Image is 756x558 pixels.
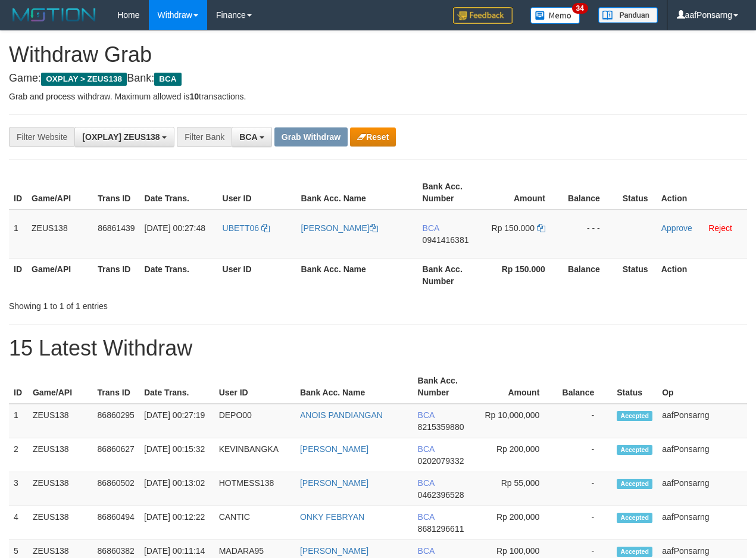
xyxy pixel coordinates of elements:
span: BCA [418,546,435,556]
th: Action [657,258,747,292]
span: OXPLAY > ZEUS138 [41,73,127,86]
th: Bank Acc. Number [418,258,485,292]
h4: Game: Bank: [9,73,747,85]
th: Status [618,258,657,292]
span: BCA [418,444,435,454]
span: BCA [418,478,435,488]
span: [OXPLAY] ZEUS138 [82,132,160,142]
th: Bank Acc. Number [413,370,479,404]
th: Game/API [27,258,93,292]
span: BCA [418,410,435,420]
th: Balance [563,258,618,292]
span: Accepted [617,547,652,557]
span: Accepted [617,411,652,421]
a: [PERSON_NAME] [300,546,368,556]
div: Filter Bank [177,127,232,147]
td: Rp 55,000 [479,472,558,506]
th: Bank Acc. Name [296,176,418,210]
th: Balance [563,176,618,210]
span: Copy 0462396528 to clipboard [418,490,464,500]
th: User ID [214,370,295,404]
button: Grab Withdraw [274,127,348,146]
a: UBETT06 [223,223,270,233]
th: Game/API [28,370,93,404]
span: Copy 8215359880 to clipboard [418,422,464,432]
a: Copy 150000 to clipboard [537,223,545,233]
th: Date Trans. [140,258,218,292]
th: Action [657,176,747,210]
h1: Withdraw Grab [9,43,747,67]
th: ID [9,176,27,210]
td: Rp 10,000,000 [479,404,558,438]
td: 86860295 [93,404,139,438]
td: 4 [9,506,28,540]
td: - [557,404,612,438]
td: - [557,506,612,540]
span: [DATE] 00:27:48 [145,223,205,233]
a: ANOIS PANDIANGAN [300,410,383,420]
span: Copy 0202079332 to clipboard [418,456,464,466]
span: Accepted [617,479,652,489]
th: Balance [557,370,612,404]
th: Game/API [27,176,93,210]
td: - [557,438,612,472]
strong: 10 [189,92,199,101]
td: Rp 200,000 [479,438,558,472]
td: 3 [9,472,28,506]
td: DEPO00 [214,404,295,438]
td: ZEUS138 [28,404,93,438]
a: Reject [708,223,732,233]
th: Trans ID [93,258,139,292]
td: ZEUS138 [28,472,93,506]
td: 86860502 [93,472,139,506]
th: Status [618,176,657,210]
th: Bank Acc. Number [418,176,485,210]
a: [PERSON_NAME] [300,478,368,488]
td: aafPonsarng [657,472,747,506]
img: Button%20Memo.svg [530,7,580,24]
p: Grab and process withdraw. Maximum allowed is transactions. [9,91,747,102]
span: BCA [418,512,435,522]
th: User ID [218,176,296,210]
span: Copy 8681296611 to clipboard [418,524,464,534]
img: panduan.png [598,7,658,23]
span: 86861439 [98,223,135,233]
td: [DATE] 00:13:02 [139,472,214,506]
span: Accepted [617,445,652,455]
a: [PERSON_NAME] [301,223,378,233]
td: aafPonsarng [657,506,747,540]
a: ONKY FEBRYAN [300,512,364,522]
th: Trans ID [93,176,139,210]
td: ZEUS138 [27,210,93,258]
div: Filter Website [9,127,74,147]
th: Bank Acc. Name [295,370,413,404]
th: Trans ID [93,370,139,404]
span: 34 [572,3,588,14]
td: 86860494 [93,506,139,540]
td: 86860627 [93,438,139,472]
img: Feedback.jpg [453,7,513,24]
td: [DATE] 00:27:19 [139,404,214,438]
span: BCA [239,132,257,142]
td: ZEUS138 [28,438,93,472]
td: ZEUS138 [28,506,93,540]
img: MOTION_logo.png [9,6,99,24]
td: 2 [9,438,28,472]
button: Reset [350,127,396,146]
span: BCA [154,73,181,86]
button: BCA [232,127,272,147]
td: - - - [563,210,618,258]
div: Showing 1 to 1 of 1 entries [9,295,306,312]
th: Rp 150.000 [485,258,563,292]
th: Status [612,370,657,404]
td: 1 [9,210,27,258]
a: Approve [661,223,692,233]
span: Accepted [617,513,652,523]
th: Date Trans. [139,370,214,404]
span: Copy 0941416381 to clipboard [423,235,469,245]
button: [OXPLAY] ZEUS138 [74,127,174,147]
th: User ID [218,258,296,292]
h1: 15 Latest Withdraw [9,336,747,360]
th: ID [9,370,28,404]
td: aafPonsarng [657,438,747,472]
